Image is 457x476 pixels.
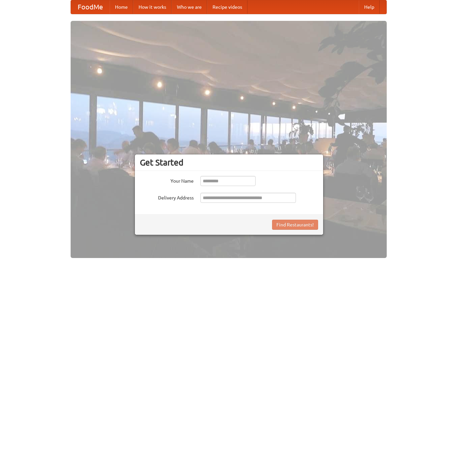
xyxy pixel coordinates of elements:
[207,0,247,14] a: Recipe videos
[110,0,133,14] a: Home
[133,0,172,14] a: How it works
[172,0,207,14] a: Who we are
[272,220,318,230] button: Find Restaurants!
[140,157,318,168] h3: Get Started
[359,0,380,14] a: Help
[140,193,194,201] label: Delivery Address
[140,176,194,184] label: Your Name
[71,0,110,14] a: FoodMe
